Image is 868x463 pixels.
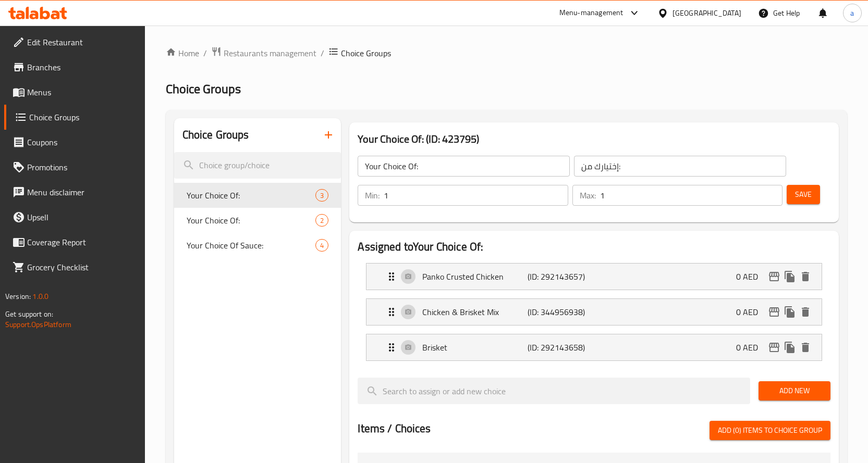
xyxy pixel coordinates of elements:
p: 0 AED [736,270,766,283]
button: edit [766,340,782,355]
p: Panko Crusted Chicken [422,270,528,283]
p: (ID: 292143658) [528,341,598,354]
span: Version: [5,290,31,303]
span: Get support on: [5,307,53,321]
div: Expand [366,299,822,325]
span: Choice Groups [341,47,391,59]
div: Your Choice Of:3 [174,183,341,208]
a: Choice Groups [4,105,145,130]
span: Your Choice Of: [187,214,316,227]
button: delete [798,269,813,284]
h2: Choice Groups [182,127,249,143]
input: search [174,152,341,179]
p: Max: [580,189,596,202]
a: Support.OpsPlatform [5,318,71,331]
button: Add (0) items to choice group [710,421,830,440]
a: Coverage Report [4,230,145,255]
div: Menu-management [559,7,624,19]
span: Choice Groups [166,77,241,101]
span: Branches [27,61,137,73]
li: Expand [358,330,830,365]
h2: Items / Choices [358,421,431,436]
span: 1.0.0 [32,290,48,303]
li: Expand [358,294,830,330]
a: Coupons [4,130,145,155]
button: edit [766,304,782,320]
h2: Assigned to Your Choice Of: [358,239,830,255]
span: Menu disclaimer [27,186,137,198]
button: duplicate [782,269,798,284]
button: delete [798,304,813,320]
span: Save [795,188,812,201]
a: Promotions [4,155,145,180]
span: 4 [316,241,328,251]
div: [GEOGRAPHIC_DATA] [673,7,741,19]
span: Grocery Checklist [27,261,137,273]
span: Promotions [27,161,137,173]
p: Min: [365,189,380,202]
button: duplicate [782,304,798,320]
button: Add New [759,381,830,401]
div: Choices [315,214,328,227]
div: Choices [315,189,328,202]
input: search [358,378,750,404]
span: Upsell [27,211,137,223]
button: duplicate [782,340,798,355]
div: Choices [315,239,328,252]
p: (ID: 344956938) [528,306,598,318]
a: Menus [4,80,145,105]
p: 0 AED [736,341,766,354]
button: Save [787,185,820,204]
a: Upsell [4,205,145,230]
div: Your Choice Of Sauce:4 [174,233,341,258]
span: Add (0) items to choice group [718,424,822,437]
div: Your Choice Of:2 [174,208,341,233]
div: Expand [366,334,822,360]
p: Brisket [422,341,528,354]
span: Menus [27,86,137,98]
p: Chicken & Brisket Mix [422,306,528,318]
button: edit [766,269,782,284]
span: Edit Restaurant [27,36,137,48]
li: / [321,47,324,59]
span: Coverage Report [27,236,137,248]
span: Your Choice Of Sauce: [187,239,316,252]
p: 0 AED [736,306,766,318]
span: Add New [767,384,822,397]
a: Edit Restaurant [4,30,145,55]
li: Expand [358,259,830,294]
a: Menu disclaimer [4,180,145,205]
h3: Your Choice Of: (ID: 423795) [358,131,830,147]
li: / [203,47,207,59]
nav: breadcrumb [166,46,847,60]
button: delete [798,340,813,355]
span: Your Choice Of: [187,189,316,202]
span: 2 [316,216,328,226]
div: Expand [366,264,822,290]
span: Restaurants management [224,47,316,59]
a: Branches [4,55,145,80]
a: Grocery Checklist [4,255,145,280]
a: Home [166,47,199,59]
span: Coupons [27,136,137,148]
span: a [850,7,854,19]
p: (ID: 292143657) [528,270,598,283]
span: Choice Groups [29,111,137,123]
a: Restaurants management [211,46,316,60]
span: 3 [316,191,328,201]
